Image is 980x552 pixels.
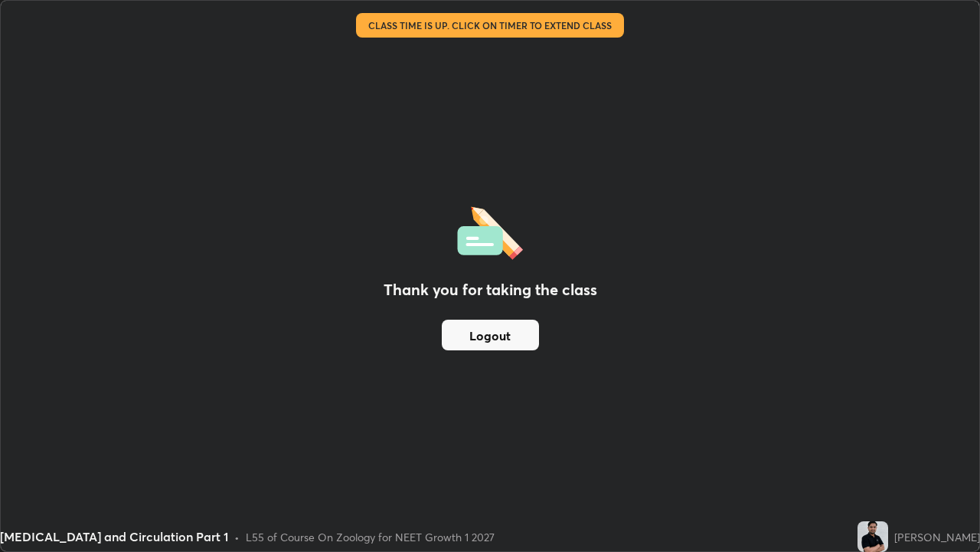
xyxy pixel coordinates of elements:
img: a7d7a7f8ab824ab18d222bb0c4e100d1.jpg [857,521,888,552]
h2: Thank you for taking the class [384,278,597,301]
div: L55 of Course On Zoology for NEET Growth 1 2027 [246,529,495,545]
div: • [234,529,240,545]
button: Logout [442,320,539,350]
div: [PERSON_NAME] [894,529,980,545]
img: offlineFeedback.1438e8b3.svg [457,202,523,260]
